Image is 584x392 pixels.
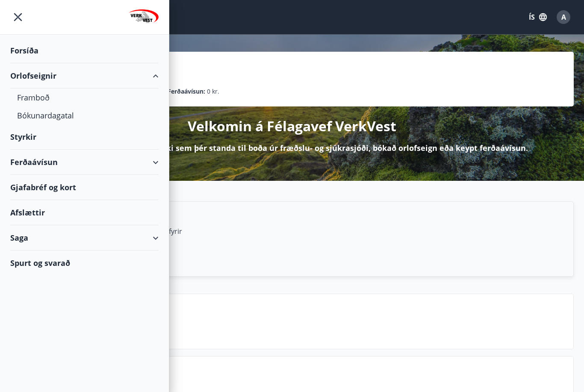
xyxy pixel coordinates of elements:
[10,200,159,225] div: Afslættir
[524,9,552,25] button: ÍS
[10,124,159,150] div: Styrkir
[188,117,396,136] p: Velkomin á Félagavef VerkVest
[17,88,152,106] div: Framboð
[129,9,159,27] img: union_logo
[56,142,528,153] p: Hér getur þú sótt um þá styrki sem þér standa til boða úr fræðslu- og sjúkrasjóði, bókað orlofsei...
[10,150,159,175] div: Ferðaávísun
[561,12,566,22] span: A
[10,175,159,200] div: Gjafabréf og kort
[553,7,574,27] button: A
[73,315,566,330] p: Næstu helgi
[17,106,152,124] div: Bókunardagatal
[10,63,159,88] div: Orlofseignir
[10,38,159,63] div: Forsíða
[10,251,159,275] div: Spurt og svarað
[10,225,159,251] div: Saga
[168,87,205,96] p: Ferðaávísun :
[10,9,26,25] button: menu
[207,87,219,96] span: 0 kr.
